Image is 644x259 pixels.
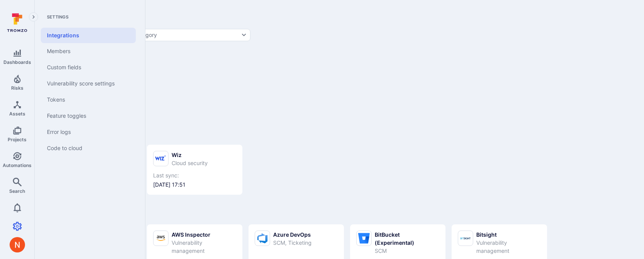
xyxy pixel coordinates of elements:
[3,59,31,65] span: Dashboards
[41,108,136,124] a: Feature toggles
[273,239,312,247] div: SCM, Ticketing
[375,231,439,247] div: BitBucket (Experimental)
[41,59,136,75] a: Custom fields
[41,43,136,59] a: Members
[172,231,236,239] div: AWS Inspector
[172,239,236,255] div: Vulnerability management
[172,159,208,167] div: Cloud security
[8,137,27,142] span: Projects
[41,140,136,156] a: Code to cloud
[375,247,439,255] div: SCM
[10,237,25,252] div: Neeren Patki
[3,162,32,168] span: Automations
[476,239,541,255] div: Vulnerability management
[11,85,23,91] span: Risks
[41,14,136,20] span: Settings
[273,231,312,239] div: Azure DevOps
[153,181,236,189] span: [DATE] 17:51
[31,14,36,20] i: Expand navigation menu
[41,124,136,140] a: Error logs
[153,151,236,189] a: WizCloud securityLast sync:[DATE] 17:51
[29,12,38,22] button: Expand navigation menu
[9,188,25,194] span: Search
[41,28,136,43] a: Integrations
[41,75,136,92] a: Vulnerability score settings
[153,172,236,179] span: Last sync:
[476,231,541,239] div: Bitsight
[9,111,25,117] span: Assets
[130,29,250,41] button: Category
[172,151,208,159] div: Wiz
[10,237,25,252] img: ACg8ocIprwjrgDQnDsNSk9Ghn5p5-B8DpAKWoJ5Gi9syOE4K59tr4Q=s96-c
[41,92,136,108] a: Tokens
